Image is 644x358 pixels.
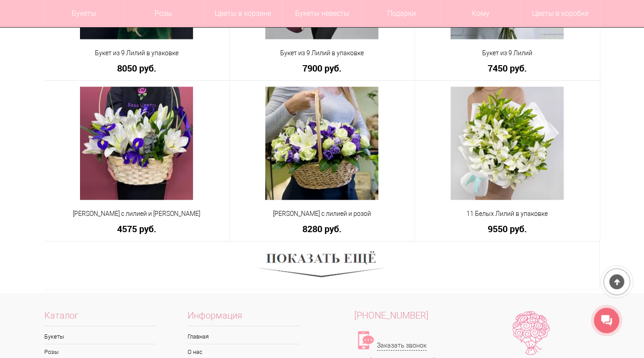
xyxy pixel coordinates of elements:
span: Каталог [44,311,156,326]
a: [PHONE_NUMBER] [322,311,461,320]
a: 8280 руб. [235,224,409,234]
img: 11 Белых Лилий в упаковке [451,87,564,200]
a: Букет из 9 Лилий в упаковке [235,48,409,58]
a: 7450 руб. [421,63,594,73]
a: 4575 руб. [50,224,223,234]
a: Букет из 9 Лилий в упаковке [50,48,223,58]
a: Показать ещё [259,262,385,269]
img: Корзина с лилией и ирисом [80,87,193,200]
a: Главная [188,329,300,344]
a: Букеты [44,329,156,344]
a: Букет из 9 Лилий [421,48,594,58]
span: [PHONE_NUMBER] [354,310,428,321]
img: Показать ещё [259,248,385,283]
a: 11 Белых Лилий в упаковке [421,209,594,219]
a: [PERSON_NAME] с лилией и [PERSON_NAME] [50,209,223,219]
a: [PERSON_NAME] с лилией и розой [235,209,409,219]
span: Информация [188,311,300,326]
a: Заказать звонок [377,341,427,351]
a: 9550 руб. [421,224,594,234]
a: 8050 руб. [50,63,223,73]
a: 7900 руб. [235,63,409,73]
img: Корзина с лилией и розой [265,87,378,200]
